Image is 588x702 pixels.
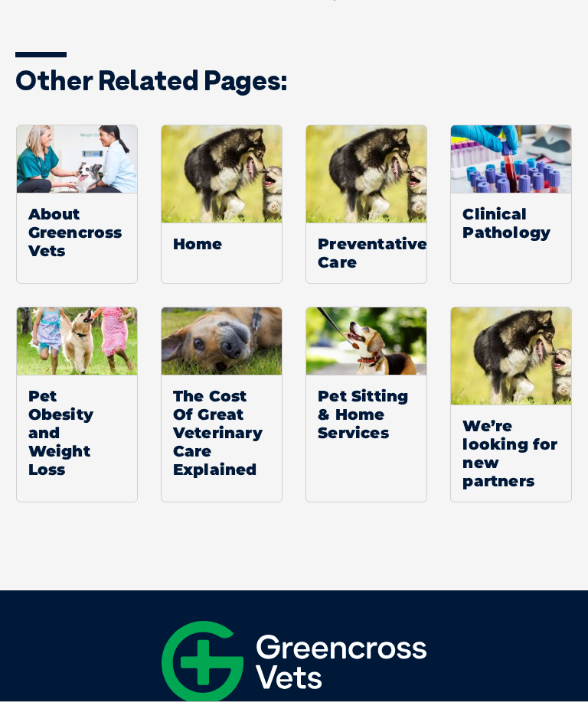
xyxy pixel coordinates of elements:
[305,125,427,284] a: Default ThumbnailPreventative Care
[306,125,479,223] img: Default Thumbnail
[451,405,571,502] span: We’re looking for new partners
[305,307,427,502] a: Pet Sitting & Home Services
[162,375,282,490] span: The Cost Of Great Veterinary Care Explained
[15,67,573,94] h3: Other related pages:
[162,223,282,265] span: Home
[16,307,138,502] a: Pet Obesity and Weight Loss
[161,125,283,284] a: Default ThumbnailHome
[451,193,571,253] span: Clinical Pathology
[162,125,335,223] img: Default Thumbnail
[17,375,137,490] span: Pet Obesity and Weight Loss
[306,375,426,453] span: Pet Sitting & Home Services
[450,125,572,284] a: Clinical Pathology
[161,307,283,502] a: The Cost Of Great Veterinary Care Explained
[16,125,138,284] a: About Greencross Vets
[451,125,571,193] img: Clinical-Pathology
[306,223,426,283] span: Preventative Care
[450,307,572,502] a: Default ThumbnailWe’re looking for new partners
[17,193,137,271] span: About Greencross Vets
